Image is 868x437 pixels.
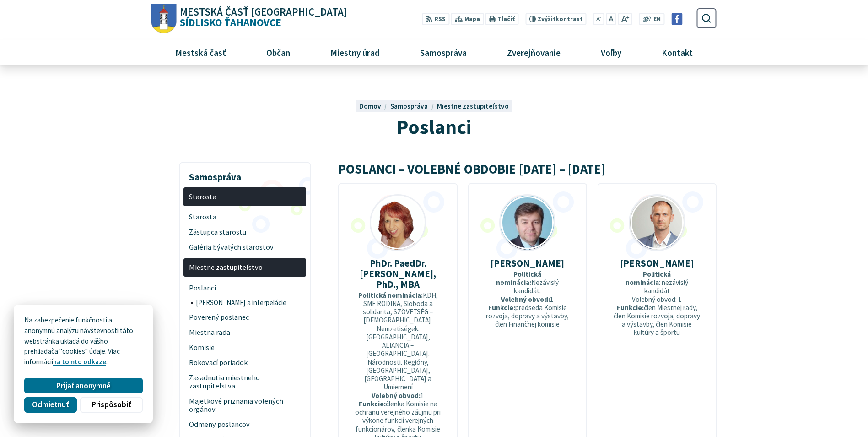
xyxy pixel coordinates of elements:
[53,357,106,366] a: na tomto odkaze
[151,4,347,33] a: Logo Sídlisko Ťahanovce, prejsť na domovskú stránku.
[189,393,301,417] span: Majetkové priznania volených orgánov
[390,102,437,110] a: Samospráva
[151,4,177,33] img: Prejsť na domovskú stránku
[630,196,684,250] img: marek_fedorecko
[183,340,306,355] a: Komisie
[338,161,605,177] span: POSLANCI – VOLEBNÉ OBDOBIE [DATE] – [DATE]
[189,209,301,224] span: Starosta
[183,393,306,417] a: Majetkové priznania volených orgánov
[397,114,471,139] span: Poslanci
[593,13,604,25] button: Zmenšiť veľkosť písma
[172,40,229,65] span: Mestská časť
[612,270,702,337] p: : nezávislý kandidát Volebný obvod: 1 člen Miestnej rady, člen Komisie rozvoja, dopravy a výstavb...
[501,295,550,304] strong: Volebný obvod:
[263,40,293,65] span: Občan
[183,165,306,184] h3: Samospráva
[327,40,383,65] span: Miestny úrad
[645,40,710,65] a: Kontakt
[189,260,301,275] span: Miestne zastupiteľstvo
[183,310,306,325] a: Poverený poslanec
[32,400,69,410] span: Odmietnuť
[483,270,572,329] p: Nezávislý kandidát. 1 predseda Komisie rozvoja, dopravy a výstavby, člen Finančnej komisie
[485,13,518,25] button: Tlačiť
[189,355,301,371] span: Rokovací poriadok
[24,397,76,413] button: Odmietnuť
[183,209,306,224] a: Starosta
[658,40,696,65] span: Kontakt
[651,15,663,24] a: EN
[491,40,577,65] a: Zverejňovanie
[371,196,425,250] img: Uršula Ambrušová (002)
[451,13,484,25] a: Mapa
[183,325,306,340] a: Miestna rada
[625,270,671,287] strong: Politická nominácia
[488,303,515,312] strong: Funkcie:
[497,16,515,23] span: Tlačiť
[422,13,449,25] a: RSS
[183,417,306,432] a: Odmeny poslancov
[372,391,421,400] strong: Volebný obvod:
[390,102,428,110] span: Samospráva
[491,257,564,269] strong: [PERSON_NAME]
[189,417,301,432] span: Odmeny poslancov
[189,240,301,255] span: Galéria bývalých starostov
[183,240,306,255] a: Galéria bývalých starostov
[183,371,306,394] a: Zasadnutia miestneho zastupiteľstva
[183,355,306,371] a: Rokovací poriadok
[183,224,306,240] a: Zástupca starostu
[189,371,301,394] span: Zasadnutia miestneho zastupiteľstva
[434,15,446,24] span: RSS
[183,187,306,206] a: Starosta
[359,399,386,408] strong: Funkcie:
[158,40,243,65] a: Mestská časť
[80,397,142,413] button: Prispôsobiť
[191,295,307,310] a: [PERSON_NAME] a interpelácie
[606,13,616,25] button: Nastaviť pôvodnú veľkosť písma
[189,280,301,295] span: Poslanci
[56,381,111,391] span: Prijať anonymné
[538,16,583,23] span: kontrast
[437,102,509,110] a: Miestne zastupiteľstvo
[359,102,381,110] span: Domov
[617,303,644,312] strong: Funkcie:
[360,257,436,290] strong: PhDr. PaedDr. [PERSON_NAME], PhD., MBA
[358,291,423,300] strong: Politická nominácia:
[501,196,555,250] img: Beres_15x20
[249,40,307,65] a: Občan
[24,378,142,393] button: Prijať anonymné
[92,400,131,410] span: Prispôsobiť
[183,280,306,295] a: Poslanci
[618,13,632,25] button: Zväčšiť veľkosť písma
[416,40,470,65] span: Samospráva
[496,270,541,287] strong: Politická nominácia:
[359,102,390,110] a: Domov
[189,310,301,325] span: Poverený poslanec
[525,13,586,25] button: Zvýšiťkontrast
[404,40,484,65] a: Samospráva
[598,40,625,65] span: Voľby
[189,340,301,355] span: Komisie
[24,315,142,367] p: Na zabezpečenie funkčnosti a anonymnú analýzu návštevnosti táto webstránka ukladá do vášho prehli...
[180,7,347,17] span: Mestská časť [GEOGRAPHIC_DATA]
[189,325,301,340] span: Miestna rada
[503,40,564,65] span: Zverejňovanie
[620,257,694,269] strong: [PERSON_NAME]
[189,224,301,240] span: Zástupca starostu
[671,13,683,25] img: Prejsť na Facebook stránku
[584,40,638,65] a: Voľby
[196,295,301,310] span: [PERSON_NAME] a interpelácie
[189,189,301,204] span: Starosta
[183,258,306,277] a: Miestne zastupiteľstvo
[177,7,347,28] span: Sídlisko Ťahanovce
[653,15,661,24] span: EN
[464,15,480,24] span: Mapa
[538,15,555,23] span: Zvýšiť
[313,40,396,65] a: Miestny úrad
